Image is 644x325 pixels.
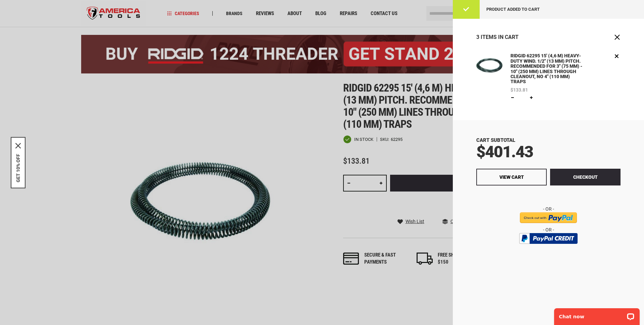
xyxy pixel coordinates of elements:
a: RIDGID 62295 15' (4,6 M) HEAVY-DUTY WIND. 1/2" (13 MM) PITCH. RECOMMENDED FOR 3" (75 MM) - 10" (2... [509,52,586,86]
span: 3 [476,34,479,40]
button: Close [614,34,621,41]
button: GET 10% OFF [15,154,21,182]
span: $401.43 [476,142,533,161]
a: RIDGID 62295 15' (4,6 M) HEAVY-DUTY WIND. 1/2" (13 MM) PITCH. RECOMMENDED FOR 3" (75 MM) - 10" (2... [476,52,502,101]
button: Close [15,143,21,148]
span: $133.81 [511,88,528,92]
span: Items in Cart [481,34,519,40]
button: Checkout [550,169,621,185]
iframe: LiveChat chat widget [550,304,644,325]
img: RIDGID 62295 15' (4,6 M) HEAVY-DUTY WIND. 1/2" (13 MM) PITCH. RECOMMENDED FOR 3" (75 MM) - 10" (2... [476,52,502,78]
span: Product added to cart [486,7,540,12]
a: View Cart [476,169,547,185]
span: Cart Subtotal [476,137,515,143]
img: btn_bml_text.png [523,246,574,253]
svg: close icon [15,143,21,148]
span: View Cart [499,174,524,180]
